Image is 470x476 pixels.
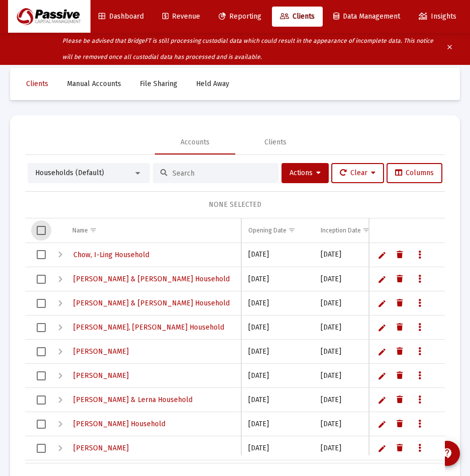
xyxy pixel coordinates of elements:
div: NONE SELECTED [33,200,437,210]
mat-icon: contact_support [441,447,453,459]
td: Column Name [65,218,241,243]
a: Edit [378,444,387,453]
a: Revenue [154,7,208,27]
a: [PERSON_NAME] & [PERSON_NAME] Household [72,272,231,286]
td: [DATE] [241,267,314,291]
td: [DATE] [241,388,314,412]
span: Households (Default) [35,169,104,177]
div: Select all [37,226,46,235]
div: Select row [37,250,46,259]
span: [PERSON_NAME] [73,444,129,452]
span: Insights [419,12,456,21]
img: Dashboard [16,7,83,27]
a: Chow, I-Ling Household [72,248,150,262]
a: [PERSON_NAME], [PERSON_NAME] Household [72,320,225,335]
span: [PERSON_NAME] & [PERSON_NAME] Household [73,299,230,307]
span: Clients [280,12,315,21]
td: [DATE] [241,340,314,364]
span: Clients [26,80,48,88]
div: Select row [37,371,46,380]
a: [PERSON_NAME] [72,368,130,383]
span: Held Away [196,80,229,88]
span: Columns [395,169,434,177]
span: Reporting [219,12,261,21]
td: Expand [50,436,65,460]
a: Held Away [188,74,237,94]
td: [DATE] [241,436,314,460]
div: Name [72,226,88,234]
span: Data Management [333,12,400,21]
button: Actions [281,163,329,183]
span: [PERSON_NAME] & Lerna Household [73,395,193,404]
a: Data Management [325,7,408,27]
div: Clients [264,137,287,147]
a: Dashboard [90,7,152,27]
td: [DATE] [314,364,390,388]
a: [PERSON_NAME] [72,441,130,455]
td: Expand [50,364,65,388]
span: Actions [290,169,321,177]
a: [PERSON_NAME] Household [72,417,166,431]
td: [DATE] [314,412,390,436]
a: Edit [378,251,387,260]
td: [DATE] [314,436,390,460]
td: [DATE] [241,412,314,436]
button: Columns [387,163,442,183]
span: Show filter options for column 'Opening Date' [288,226,296,234]
a: Manual Accounts [59,74,129,94]
span: [PERSON_NAME], [PERSON_NAME] Household [73,323,224,332]
td: Expand [50,243,65,267]
div: Accounts [180,137,210,147]
a: Edit [378,395,387,405]
div: Select row [37,420,46,429]
div: Select row [37,275,46,284]
button: Clear [331,163,384,183]
td: Column Opening Date [241,218,314,243]
a: Edit [378,323,387,332]
td: Expand [50,267,65,291]
span: File Sharing [140,80,177,88]
div: Select row [37,395,46,405]
div: Select row [37,323,46,332]
td: Column Inception Date [314,218,390,243]
a: Clients [18,74,56,94]
td: [DATE] [314,291,390,315]
span: Show filter options for column 'Inception Date' [362,226,370,234]
div: Select row [37,347,46,356]
a: [PERSON_NAME] [72,344,130,359]
span: [PERSON_NAME] Household [73,420,165,428]
a: [PERSON_NAME] & Lerna Household [72,392,194,407]
td: [DATE] [241,315,314,340]
td: [DATE] [314,243,390,267]
a: [PERSON_NAME] & [PERSON_NAME] Household [72,296,231,310]
div: Select row [37,444,46,453]
div: Select row [37,299,46,308]
td: [DATE] [314,340,390,364]
a: File Sharing [132,74,185,94]
td: [DATE] [241,291,314,315]
td: Expand [50,315,65,340]
span: Chow, I-Ling Household [73,251,149,259]
span: Clear [340,169,375,177]
a: Edit [378,420,387,429]
a: Reporting [211,7,269,27]
a: Insights [411,7,464,27]
div: Opening Date [248,226,287,234]
input: Search [172,169,271,178]
a: Edit [378,371,387,380]
a: Edit [378,299,387,308]
a: Clients [272,7,323,27]
span: Manual Accounts [67,80,121,88]
td: [DATE] [314,388,390,412]
td: [DATE] [314,315,390,340]
a: Edit [378,347,387,356]
mat-icon: clear [446,41,453,56]
td: [DATE] [314,267,390,291]
a: Edit [378,275,387,284]
td: Expand [50,291,65,315]
td: [DATE] [241,364,314,388]
i: Please be advised that BridgeFT is still processing custodial data which could result in the appe... [62,37,433,60]
span: Show filter options for column 'Name' [89,226,97,234]
td: Expand [50,412,65,436]
span: [PERSON_NAME] [73,371,129,380]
